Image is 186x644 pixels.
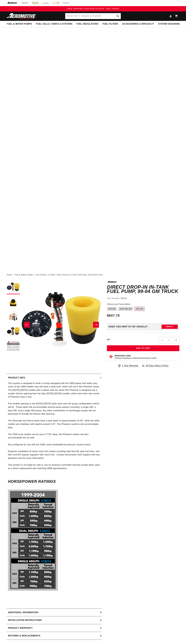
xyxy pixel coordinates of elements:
[114,357,156,359] p: Continue Reading to Understand Emissions Codes
[102,23,118,25] span: Fuel Filters
[107,313,120,318] span: $847.70
[35,273,46,276] a: Fuel Pumps
[118,307,133,311] label: Dual 340 lph
[7,632,102,640] summary: Returns & replacements
[34,21,74,27] summary: Fuel Cells, Tanks & Systems
[67,8,119,10] span: FREE SHIPPING OVER $109.00 (EXCL. FUEL TANKS)
[8,611,38,614] h2: Additional information
[8,382,100,473] p: This system is designed to work in trucks equipped with the OEM plastic fuel tanks only; some of ...
[8,376,25,379] h2: Product Info
[118,364,138,367] a: 1 Year Warranty
[57,273,103,276] li: Direct Drop-In In-Tank Fuel Pump, 99-04 GM Truck
[74,21,100,27] summary: Fuel Regulators
[107,285,179,293] h1: Direct Drop-In In-Tank Fuel Pump, 99-04 GM Truck
[7,23,32,25] span: Fuel & Water Pumps
[114,355,131,357] strong: Emissions Code
[135,307,145,311] label: 450 lph
[122,364,138,367] span: 1 Year Warranty
[107,297,179,300] div: Part Number:
[7,616,102,624] summary: Installation Instructions
[107,345,179,351] button: Add to Cart
[7,325,20,338] button: Load image 4 in gallery view
[7,296,20,309] button: Load image 2 in gallery view
[5,21,34,27] summary: Fuel & Water Pumps
[48,273,57,276] li: In-Tank
[114,354,156,359] button: Emissions CodeContinue Reading to Understand Emissions Codes
[7,273,179,276] nav: breadcrumbs
[107,307,117,311] label: 340 lph
[146,364,169,370] span: 90 Days Return Policy
[65,13,121,19] input: Search Part #, Category or Keyword
[36,23,72,25] span: Fuel Cells, Tanks & Systems
[7,374,102,382] summary: Product Info
[93,322,99,328] button: Slide right
[8,480,100,483] h6: Horsepower Ratings
[107,339,110,341] label: QTY
[100,21,120,27] summary: Fuel Filters
[76,23,98,25] span: Fuel Regulators
[7,273,12,276] a: Home
[7,624,102,632] summary: Product warranty
[156,21,182,27] summary: System Diagrams
[7,281,102,368] media-gallery: Gallery Viewer
[8,626,33,630] h2: Product warranty
[8,634,40,637] h2: Returns & replacements
[121,297,127,299] strong: 18314
[7,339,20,353] button: Load image 5 in gallery view
[158,23,180,25] span: System Diagrams
[7,281,20,294] button: Load image 1 in gallery view
[7,609,102,616] summary: Additional information
[14,273,33,276] a: Fuel & Water Pumps
[115,13,121,19] button: Search Part #, Category or Keyword
[120,21,156,27] summary: Accessories & Specialty
[7,310,20,324] button: Load image 3 in gallery view
[108,326,148,328] div: Does This part fit My vehicle?
[8,618,42,622] h2: Installation Instructions
[6,13,39,19] img: Aeromotive
[122,23,154,25] span: Accessories & Specialty
[162,325,178,329] button: Verify
[142,364,169,370] a: 90 Days Return Policy
[24,322,30,328] button: Slide left
[107,303,131,306] legend: Choose your Pump Option:
[109,354,113,359] img: Emissions code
